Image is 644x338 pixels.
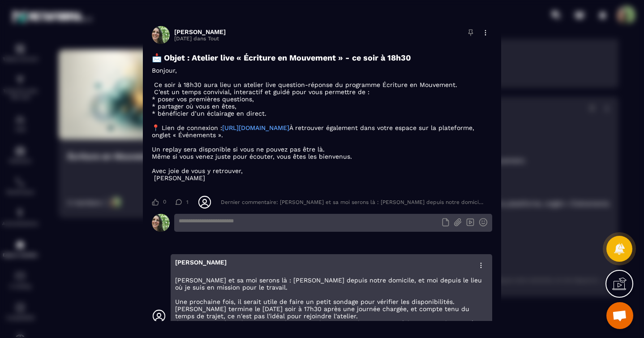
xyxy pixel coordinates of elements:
[606,302,633,329] div: Ouvrir le chat
[163,199,166,206] span: 0
[175,259,488,272] p: [PERSON_NAME]
[186,199,189,205] span: 1
[152,67,492,182] p: Bonjour, Ce soir à 18h30 aura lieu un atelier live question-réponse du programme Écriture en Mouv...
[174,35,226,42] p: [DATE] dans Tout
[174,28,226,35] h3: [PERSON_NAME]
[221,199,483,205] div: Dernier commentaire: [PERSON_NAME] et sa moi serons là : [PERSON_NAME] depuis notre domicile, et ...
[152,53,492,62] h3: 📩 Objet : Atelier live « Écriture en Mouvement » - ce soir à 18h30
[222,124,289,131] a: [URL][DOMAIN_NAME]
